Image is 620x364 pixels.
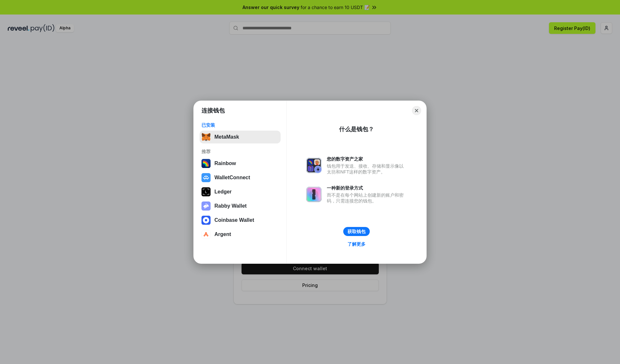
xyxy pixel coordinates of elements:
[200,185,281,198] button: Ledger
[347,241,366,247] div: 了解更多
[201,122,279,128] div: 已安装
[201,202,211,211] img: svg+xml,%3Csvg%20xmlns%3D%22http%3A%2F%2Fwww.w3.org%2F2000%2Fsvg%22%20fill%3D%22none%22%20viewBox...
[306,158,322,173] img: svg+xml,%3Csvg%20xmlns%3D%22http%3A%2F%2Fwww.w3.org%2F2000%2Fsvg%22%20fill%3D%22none%22%20viewBox...
[201,159,211,168] img: svg+xml,%3Csvg%20width%3D%22120%22%20height%3D%22120%22%20viewBox%3D%220%200%20120%20120%22%20fil...
[200,157,281,170] button: Rainbow
[200,171,281,184] button: WalletConnect
[343,227,370,236] button: 获取钱包
[214,161,236,166] div: Rainbow
[214,203,247,209] div: Rabby Wallet
[201,133,211,142] img: svg+xml,%3Csvg%20fill%3D%22none%22%20height%3D%2233%22%20viewBox%3D%220%200%2035%2033%22%20width%...
[201,107,225,114] h1: 连接钱包
[327,156,407,162] div: 您的数字资产之家
[327,163,407,175] div: 钱包用于发送、接收、存储和显示像以太坊和NFT这样的数字资产。
[347,229,366,234] div: 获取钱包
[201,149,279,154] div: 推荐
[344,240,369,248] a: 了解更多
[201,230,211,239] img: svg+xml,%3Csvg%20width%3D%2228%22%20height%3D%2228%22%20viewBox%3D%220%200%2028%2028%22%20fill%3D...
[339,125,374,133] div: 什么是钱包？
[327,192,407,204] div: 而不是在每个网站上创建新的账户和密码，只需连接您的钱包。
[214,134,239,140] div: MetaMask
[412,106,421,115] button: Close
[201,173,211,182] img: svg+xml,%3Csvg%20width%3D%2228%22%20height%3D%2228%22%20viewBox%3D%220%200%2028%2028%22%20fill%3D...
[200,200,281,212] button: Rabby Wallet
[200,228,281,241] button: Argent
[214,217,254,223] div: Coinbase Wallet
[327,185,407,191] div: 一种新的登录方式
[201,216,211,225] img: svg+xml,%3Csvg%20width%3D%2228%22%20height%3D%2228%22%20viewBox%3D%220%200%2028%2028%22%20fill%3D...
[306,187,322,202] img: svg+xml,%3Csvg%20xmlns%3D%22http%3A%2F%2Fwww.w3.org%2F2000%2Fsvg%22%20fill%3D%22none%22%20viewBox...
[214,175,250,181] div: WalletConnect
[200,131,281,143] button: MetaMask
[214,189,232,195] div: Ledger
[201,187,211,196] img: svg+xml,%3Csvg%20xmlns%3D%22http%3A%2F%2Fwww.w3.org%2F2000%2Fsvg%22%20width%3D%2228%22%20height%3...
[214,231,231,237] div: Argent
[200,214,281,227] button: Coinbase Wallet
